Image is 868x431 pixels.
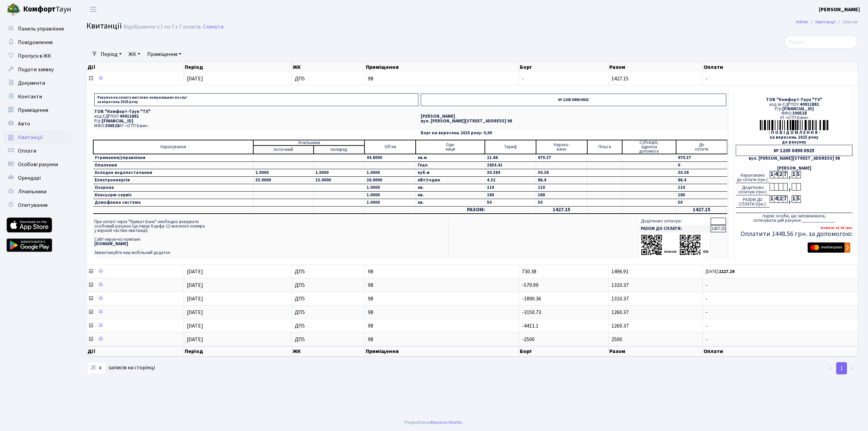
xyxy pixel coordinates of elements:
span: Авто [18,120,30,128]
span: ДП5 [295,337,362,342]
td: Нарахування [93,140,253,154]
td: 1.0000 [314,169,365,177]
span: ДП5 [295,76,362,81]
span: - [706,76,855,81]
small: [DATE]: [706,269,734,275]
div: Відображено з 1 по 7 з 7 записів. [123,24,202,30]
button: Переключити навігацію [85,4,102,15]
span: Орендарі [18,174,41,182]
span: 98 [368,323,516,329]
span: [DATE] [187,268,203,275]
td: 30.384 [485,169,536,177]
a: Документи [3,76,71,90]
span: Лічильники [18,188,46,195]
td: кв. [416,184,485,192]
div: Нараховано до сплати (грн.): [736,171,770,183]
p: № 1205 0490 0925 [421,94,726,106]
td: поточний [253,145,313,154]
a: Приміщення [144,48,184,60]
span: 1427.15 [611,75,629,82]
div: РАЗОМ ДО СПЛАТИ (грн.): [736,195,770,208]
div: , [787,183,792,191]
h5: Оплатити 1448.56 грн. за допомогою: [736,230,852,238]
td: кв. [416,192,485,199]
td: 1.0000 [364,184,416,192]
div: № 1205 0490 0925 [736,145,852,156]
img: Masterpass [808,242,850,253]
td: 970.37 [536,154,587,162]
td: 13.0000 [314,177,365,184]
a: Контакти [3,90,71,103]
td: 30.38 [536,169,587,177]
span: [FINANCIAL_ID] [102,118,133,124]
div: 7 [783,171,787,178]
nav: breadcrumb [786,15,868,29]
div: Р/р: [736,107,852,111]
span: -1890.36 [522,295,541,302]
td: 180 [676,192,727,199]
span: - [706,310,855,315]
th: Борг [519,346,609,356]
td: 1427.15 [711,225,726,232]
a: Особові рахунки [3,158,71,171]
span: 98 [368,76,516,81]
th: Разом [609,346,703,356]
a: Подати заявку [3,63,71,76]
b: Комфорт [23,4,56,15]
th: Період [184,346,292,356]
td: 33.0000 [253,177,313,184]
span: Панель управління [18,25,64,33]
td: Об'єм [364,140,416,154]
div: 5 [796,171,801,178]
a: Квитанції [3,131,71,144]
th: Оплати [703,346,858,356]
td: При оплаті через "Приват-Банк" необхідно вказувати особовий рахунок (це перші 8 цифр 12-значного ... [93,217,449,258]
td: Домофонна система [93,199,253,207]
div: АТ «ОТП Банк» [736,116,852,120]
span: [DATE] [187,309,203,316]
span: [DATE] [187,336,203,343]
td: 1427.15 [676,207,727,214]
th: ЖК [292,346,366,356]
td: 0 [676,162,727,169]
p: ТОВ "Комфорт-Таун "ТХ" [94,110,418,114]
a: Оплати [3,144,71,158]
span: ДП5 [295,310,362,315]
p: код ЄДРПОУ: [94,114,418,119]
span: - [706,323,855,329]
td: 21.66 [485,154,536,162]
td: 970.37 [676,154,727,162]
p: Рахунок на сплату житлово-комунальних послуг за вересень 2025 року [94,93,418,106]
span: - [706,296,855,301]
span: Приміщення [18,106,48,114]
span: [DATE] [187,322,203,330]
td: 86.4 [536,177,587,184]
span: [DATE] [187,75,203,82]
td: поперед. [314,145,365,154]
td: 110 [485,184,536,192]
td: 2.0000 [253,169,313,177]
span: 1310.37 [611,295,629,302]
span: ДП5 [295,296,362,301]
span: Оплати [18,147,36,155]
td: 86.4 [676,177,727,184]
div: вул. [PERSON_NAME][STREET_ADDRESS] 98 [736,156,852,161]
span: 730.38 [522,268,536,275]
span: 40912882 [120,113,139,119]
span: 1260.37 [611,309,629,316]
td: Утримання/управління [93,154,253,162]
div: 1 [770,171,774,178]
td: Субсидія, адресна допомога [622,140,676,154]
span: Квитанції [86,20,122,32]
th: Дії [87,62,184,72]
td: 1.0000 [364,199,416,207]
span: 1496.91 [611,268,629,275]
th: Приміщення [365,62,519,72]
span: ДП5 [295,282,362,288]
a: Панель управління [3,22,71,36]
td: 30.38 [676,169,727,177]
b: Комісія: 21.41 грн. [821,225,852,230]
th: Разом [609,62,703,72]
span: Контакти [18,93,42,100]
div: 4 [774,171,778,178]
